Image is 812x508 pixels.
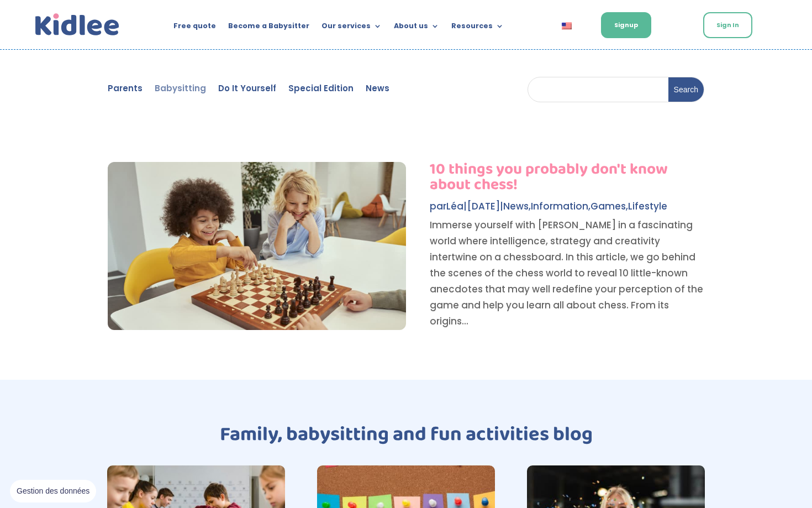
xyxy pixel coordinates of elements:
[108,198,704,214] p: par | | , , ,
[173,22,216,34] a: Free quote
[394,22,439,34] a: About us
[628,200,667,213] a: Lifestyle
[310,217,704,329] p: Immerse yourself with [PERSON_NAME] in a fascinating world where intelligence, strategy and creat...
[366,85,389,97] a: News
[10,480,96,503] button: Gestion des données
[33,11,122,39] a: Kidlee Logo
[33,11,122,39] img: logo_kidlee_blue
[228,22,309,34] a: Become a Babysitter
[601,12,651,38] a: Signup
[108,85,143,97] a: Parents
[321,22,382,34] a: Our services
[108,162,406,330] img: 10 things you probably don't know about chess!
[218,85,276,97] a: Do It Yourself
[451,22,504,34] a: Resources
[17,486,89,496] span: Gestion des données
[430,157,668,197] a: 10 things you probably don't know about chess!
[155,85,206,97] a: Babysitting
[446,200,463,213] a: Léa
[531,200,588,213] a: Information
[590,200,626,213] a: Games
[108,425,704,450] h1: Family, babysitting and fun activities blog
[503,200,529,213] a: News
[562,23,572,29] img: English
[467,200,500,213] span: [DATE]
[703,12,752,38] a: Sign In
[288,85,354,97] a: Special Edition
[668,77,704,101] input: Search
